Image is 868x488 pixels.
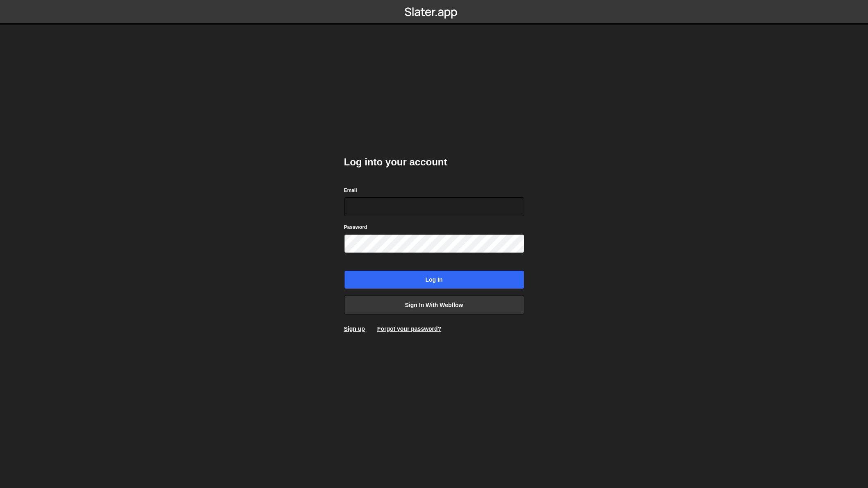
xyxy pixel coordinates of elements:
label: Password [344,223,367,231]
a: Forgot your password? [377,325,441,332]
label: Email [344,186,357,194]
h2: Log into your account [344,156,524,169]
a: Sign up [344,325,365,332]
input: Log in [344,270,524,289]
a: Sign in with Webflow [344,296,524,314]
